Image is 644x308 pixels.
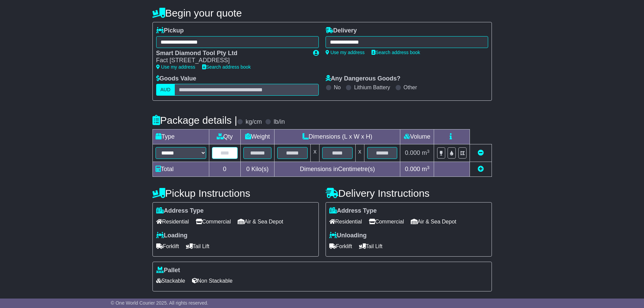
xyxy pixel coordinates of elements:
[355,144,364,162] td: x
[326,50,365,55] a: Use my address
[245,118,262,126] label: kg/cm
[240,162,275,177] td: Kilo(s)
[329,241,352,252] span: Forklift
[156,241,179,252] span: Forklift
[156,75,196,82] label: Goods Value
[156,84,175,96] label: AUD
[334,84,341,91] label: No
[238,216,283,227] span: Air & Sea Depot
[329,232,367,239] label: Unloading
[478,149,484,156] a: Remove this item
[275,162,400,177] td: Dimensions in Centimetre(s)
[422,149,430,156] span: m
[156,57,306,64] div: Fact [STREET_ADDRESS]
[196,216,231,227] span: Commercial
[326,27,357,34] label: Delivery
[156,64,195,70] a: Use my address
[152,115,237,126] h4: Package details |
[246,166,249,172] span: 0
[240,129,275,144] td: Weight
[156,27,184,34] label: Pickup
[156,276,185,286] span: Stackable
[156,50,306,57] div: Smart Diamond Tool Pty Ltd
[411,216,456,227] span: Air & Sea Depot
[326,188,492,199] h4: Delivery Instructions
[209,162,240,177] td: 0
[192,276,233,286] span: Non Stackable
[404,84,417,91] label: Other
[152,7,492,19] h4: Begin your quote
[156,232,188,239] label: Loading
[152,129,209,144] td: Type
[275,129,400,144] td: Dimensions (L x W x H)
[359,241,383,252] span: Tail Lift
[156,207,204,215] label: Address Type
[369,216,404,227] span: Commercial
[326,75,401,82] label: Any Dangerous Goods?
[372,50,420,55] a: Search address book
[405,149,420,156] span: 0.000
[405,166,420,172] span: 0.000
[156,216,189,227] span: Residential
[152,188,319,199] h4: Pickup Instructions
[152,162,209,177] td: Total
[478,166,484,172] a: Add new item
[156,267,180,274] label: Pallet
[329,216,362,227] span: Residential
[311,144,319,162] td: x
[273,118,285,126] label: lb/in
[202,64,251,70] a: Search address book
[354,84,390,91] label: Lithium Battery
[329,207,377,215] label: Address Type
[427,165,430,170] sup: 3
[422,166,430,172] span: m
[111,300,209,306] span: © One World Courier 2025. All rights reserved.
[400,129,434,144] td: Volume
[209,129,240,144] td: Qty
[186,241,210,252] span: Tail Lift
[427,149,430,154] sup: 3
